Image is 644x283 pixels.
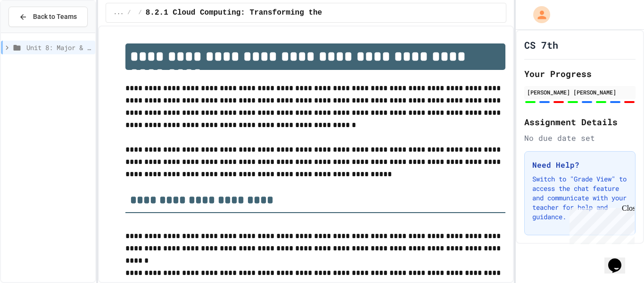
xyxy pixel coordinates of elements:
[524,67,636,80] h2: Your Progress
[114,9,124,17] span: ...
[127,9,131,17] span: /
[4,4,65,60] div: Chat with us now!Close
[524,132,636,144] div: No due date set
[33,12,77,22] span: Back to Teams
[532,159,627,171] h3: Need Help?
[146,7,386,18] span: 8.2.1 Cloud Computing: Transforming the Digital World
[523,4,553,26] div: My Account
[8,7,88,27] button: Back to Teams
[26,43,91,52] span: Unit 8: Major & Emerging Technologies
[524,115,636,129] h2: Assignment Details
[139,9,142,17] span: /
[524,38,558,51] h1: CS 7th
[527,88,633,96] div: [PERSON_NAME] [PERSON_NAME]
[604,245,635,274] iframe: chat widget
[566,204,635,244] iframe: chat widget
[532,174,627,222] p: Switch to "Grade View" to access the chat feature and communicate with your teacher for help and ...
